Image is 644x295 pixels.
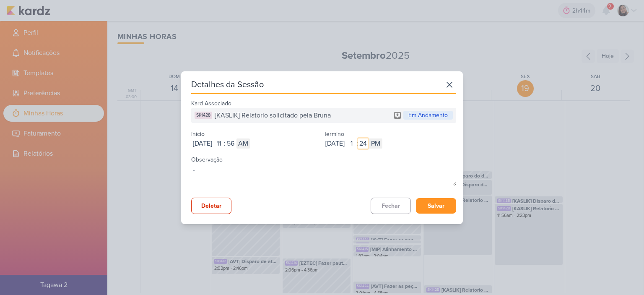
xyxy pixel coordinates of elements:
[191,156,223,163] label: Observação
[191,131,205,138] label: Início
[403,111,453,120] div: Em Andamento
[191,79,264,91] div: Detalhes da Sessão
[324,131,344,138] label: Término
[195,112,212,119] div: SK1428
[416,198,456,214] button: Salvar
[191,100,231,107] label: Kard Associado
[215,110,331,120] span: [KASLIK] Relatorio solicitado pela Bruna
[371,198,411,214] button: Fechar
[356,138,358,149] div: :
[224,138,226,149] div: :
[191,198,231,214] button: Deletar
